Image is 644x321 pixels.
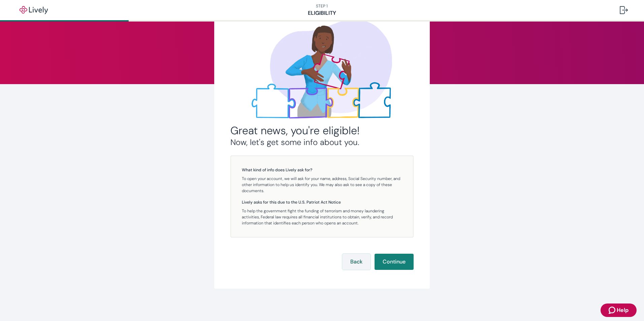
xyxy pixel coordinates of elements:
[15,6,53,14] img: Lively
[614,2,633,18] button: Log out
[230,124,414,137] h2: Great news, you're eligible!
[609,306,617,314] svg: Zendesk support icon
[601,304,637,317] button: Zendesk support iconHelp
[242,199,402,205] h5: Lively asks for this due to the U.S. Patriot Act Notice
[242,176,402,194] p: To open your account, we will ask for your name, address, Social Security number, and other infor...
[375,254,414,270] button: Continue
[617,306,629,314] span: Help
[342,254,371,270] button: Back
[242,208,402,226] p: To help the government fight the funding of terrorism and money laundering activities, Federal la...
[242,167,402,173] h5: What kind of info does Lively ask for?
[230,137,414,147] h3: Now, let's get some info about you.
